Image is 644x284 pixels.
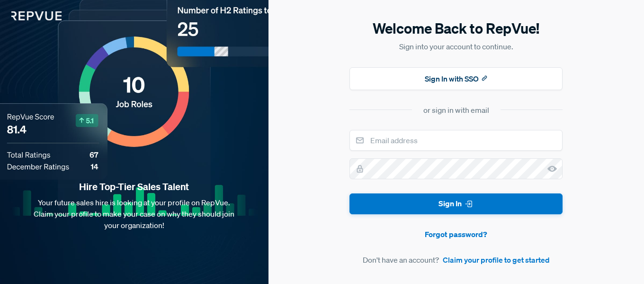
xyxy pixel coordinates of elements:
button: Sign In [349,193,563,215]
a: Claim your profile to get started [443,254,550,266]
h5: Welcome Back to RepVue! [349,18,563,38]
p: Your future sales hire is looking at your profile on RepVue. Claim your profile to make your case... [15,197,253,231]
a: Forgot password? [349,229,563,240]
div: or sign in with email [423,104,489,116]
strong: Hire Top-Tier Sales Talent [15,181,253,193]
button: Sign In with SSO [349,67,563,90]
input: Email address [349,130,563,151]
article: Don't have an account? [349,254,563,266]
p: Sign into your account to continue. [349,41,563,52]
